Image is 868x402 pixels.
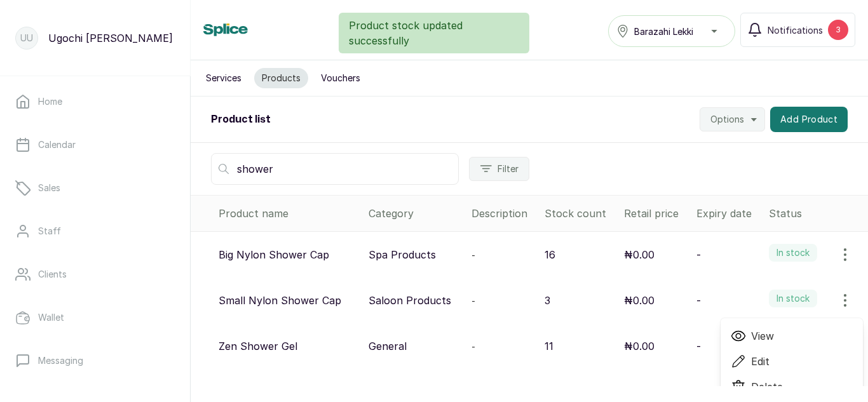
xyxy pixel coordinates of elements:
[545,338,553,354] p: 11
[10,170,180,206] a: Sales
[624,293,654,308] p: ₦0.00
[471,341,475,352] span: -
[369,293,451,308] p: Saloon Products
[545,247,555,262] p: 16
[624,247,654,262] p: ₦0.00
[38,225,61,238] p: Staff
[369,247,436,262] p: Spa Products
[696,338,701,354] p: -
[751,379,783,394] span: Delete
[38,95,62,108] p: Home
[219,247,329,262] p: Big Nylon Shower Cap
[219,338,297,354] p: Zen Shower Gel
[254,68,308,88] button: Products
[770,107,848,132] button: Add Product
[624,206,686,221] div: Retail price
[471,250,475,260] span: -
[751,328,774,344] span: View
[700,107,765,131] button: Options
[219,293,341,308] p: Small Nylon Shower Cap
[10,127,180,163] a: Calendar
[349,18,519,48] p: Product stock updated successfully
[38,138,76,151] p: Calendar
[211,153,459,185] input: Search by name, category, description, price
[10,343,180,379] a: Messaging
[545,293,550,308] p: 3
[211,112,271,127] h2: Product list
[10,84,180,119] a: Home
[710,113,744,126] span: Options
[369,206,461,221] div: Category
[219,206,358,221] div: Product name
[369,338,407,354] p: General
[696,247,701,262] p: -
[769,206,863,221] div: Status
[624,338,654,354] p: ₦0.00
[498,163,519,175] span: Filter
[545,206,614,221] div: Stock count
[38,354,83,367] p: Messaging
[38,182,60,194] p: Sales
[10,213,180,249] a: Staff
[696,293,701,308] p: -
[769,290,817,307] label: In stock
[10,300,180,335] a: Wallet
[313,68,368,88] button: Vouchers
[38,311,64,324] p: Wallet
[751,354,770,369] span: Edit
[198,68,249,88] button: Services
[469,157,529,181] button: Filter
[769,244,817,262] label: In stock
[10,257,180,292] a: Clients
[471,206,534,221] div: Description
[471,295,475,306] span: -
[696,206,759,221] div: Expiry date
[38,268,67,281] p: Clients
